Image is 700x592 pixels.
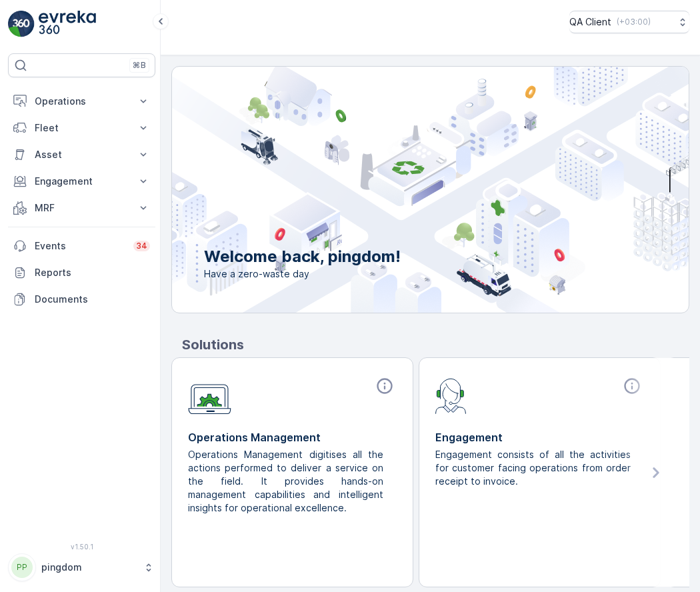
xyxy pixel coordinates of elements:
p: Reports [35,266,150,279]
p: Engagement [435,429,644,445]
a: Reports [8,259,155,286]
div: PP [11,557,33,578]
img: logo [8,11,35,37]
p: Operations Management [188,429,397,445]
p: Welcome back, pingdom! [204,246,401,267]
img: city illustration [112,67,689,313]
p: Engagement [35,175,129,188]
p: Events [35,239,125,253]
button: MRF [8,195,155,221]
p: QA Client [569,15,611,29]
span: Have a zero-waste day [204,267,401,281]
button: Asset [8,141,155,168]
img: module-icon [435,377,467,414]
p: MRF [35,201,129,215]
p: Solutions [182,335,689,355]
p: Operations [35,95,129,108]
p: Asset [35,148,129,161]
p: ( +03:00 ) [617,17,651,27]
span: v 1.50.1 [8,543,155,551]
p: ⌘B [133,60,146,71]
button: Operations [8,88,155,115]
img: logo_light-DOdMpM7g.png [39,11,96,37]
p: pingdom [41,561,137,574]
a: Documents [8,286,155,313]
button: QA Client(+03:00) [569,11,689,33]
button: Engagement [8,168,155,195]
img: module-icon [188,377,231,415]
p: Engagement consists of all the activities for customer facing operations from order receipt to in... [435,448,633,488]
p: Documents [35,293,150,306]
button: PPpingdom [8,553,155,581]
p: Fleet [35,121,129,135]
button: Fleet [8,115,155,141]
p: Operations Management digitises all the actions performed to deliver a service on the field. It p... [188,448,386,515]
p: 34 [136,241,147,251]
a: Events34 [8,233,155,259]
